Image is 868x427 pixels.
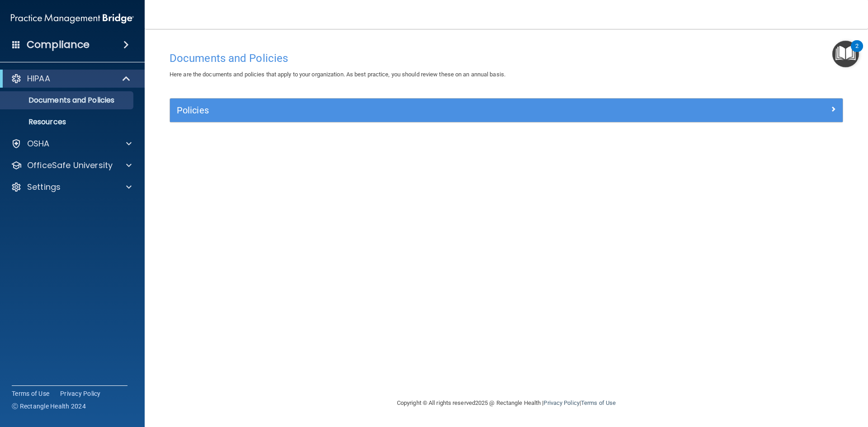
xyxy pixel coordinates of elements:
p: Documents and Policies [6,96,129,105]
h5: Policies [177,105,668,115]
a: OSHA [11,138,132,149]
a: Terms of Use [581,399,616,406]
img: PMB logo [11,9,134,28]
p: Resources [6,117,129,127]
a: Privacy Policy [60,389,101,398]
button: Open Resource Center, 2 new notifications [832,41,859,67]
a: Terms of Use [12,389,49,398]
iframe: Drift Widget Chat Controller [712,363,857,399]
p: HIPAA [27,73,50,84]
p: OfficeSafe University [27,160,113,171]
a: HIPAA [11,73,131,84]
span: Ⓒ Rectangle Health 2024 [12,402,86,411]
p: OSHA [27,138,50,149]
h4: Compliance [27,38,90,51]
div: 2 [855,46,859,58]
span: Here are the documents and policies that apply to your organization. As best practice, you should... [170,71,505,78]
a: Policies [177,103,836,117]
a: OfficeSafe University [11,160,132,171]
a: Privacy Policy [543,399,579,406]
div: Copyright © All rights reserved 2025 @ Rectangle Health | | [341,389,671,418]
a: Settings [11,182,132,192]
p: Settings [27,182,61,192]
h4: Documents and Policies [170,52,843,64]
